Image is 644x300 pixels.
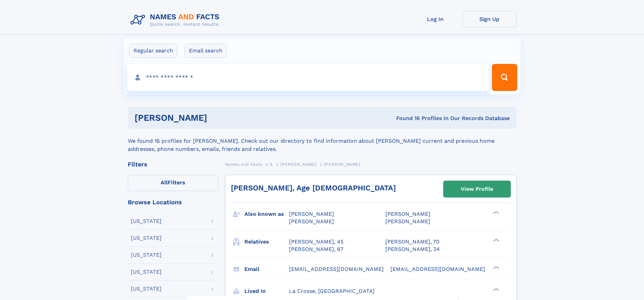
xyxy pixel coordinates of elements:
[492,287,500,292] div: ❯
[280,162,316,167] span: [PERSON_NAME]
[385,211,430,217] span: [PERSON_NAME]
[128,175,218,191] label: Filters
[289,266,384,272] span: [EMAIL_ADDRESS][DOMAIN_NAME]
[289,238,343,246] a: [PERSON_NAME], 45
[128,11,225,29] img: Logo Names and Facts
[135,114,302,122] h1: [PERSON_NAME]
[244,285,289,297] h3: Lived in
[244,236,289,248] h3: Relatives
[461,181,493,197] div: View Profile
[289,288,375,294] span: La Crosse, [GEOGRAPHIC_DATA]
[462,11,517,27] a: Sign Up
[131,235,162,241] div: [US_STATE]
[185,44,227,58] label: Email search
[161,179,168,186] span: All
[131,218,162,224] div: [US_STATE]
[128,161,218,167] div: Filters
[390,266,485,272] span: [EMAIL_ADDRESS][DOMAIN_NAME]
[127,64,489,91] input: search input
[131,286,162,292] div: [US_STATE]
[289,246,343,253] a: [PERSON_NAME], 67
[129,44,177,58] label: Regular search
[492,64,517,91] button: Search Button
[385,238,439,246] a: [PERSON_NAME], 70
[244,263,289,275] h3: Email
[385,218,430,225] span: [PERSON_NAME]
[289,218,334,225] span: [PERSON_NAME]
[131,269,162,275] div: [US_STATE]
[492,210,500,215] div: ❯
[324,162,360,167] span: [PERSON_NAME]
[128,199,218,205] div: Browse Locations
[131,252,162,258] div: [US_STATE]
[128,129,517,153] div: We found 16 profiles for [PERSON_NAME]. Check out our directory to find information about [PERSON...
[444,181,510,197] a: View Profile
[492,238,500,242] div: ❯
[302,115,510,122] div: Found 16 Profiles In Our Records Database
[492,265,500,270] div: ❯
[280,160,316,168] a: [PERSON_NAME]
[244,208,289,220] h3: Also known as
[270,160,273,168] a: S
[270,162,273,167] span: S
[289,211,334,217] span: [PERSON_NAME]
[408,11,462,27] a: Log In
[231,184,396,192] a: [PERSON_NAME], Age [DEMOGRAPHIC_DATA]
[385,246,440,253] a: [PERSON_NAME], 24
[225,160,262,168] a: Names and Facts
